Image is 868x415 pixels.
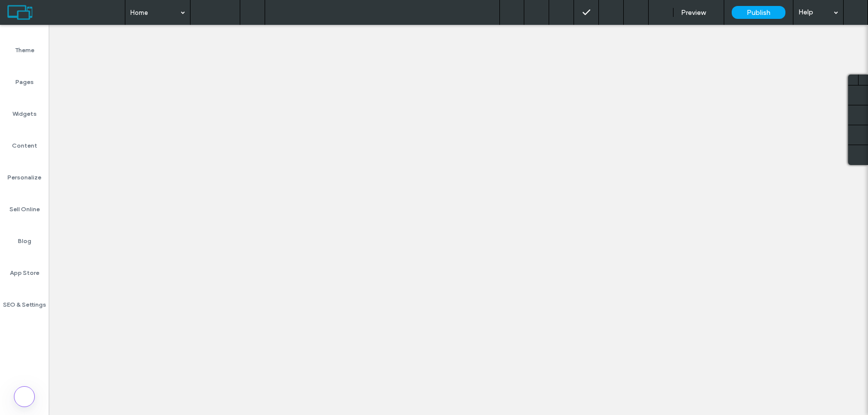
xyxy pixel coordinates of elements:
span: Publish [747,8,771,17]
span: Preview [681,8,706,17]
label: Personalize [7,168,41,182]
label: Blog [18,232,31,246]
label: SEO & Settings [3,295,46,309]
label: Pages [15,73,34,86]
label: Widgets [12,104,37,118]
label: Content [12,136,37,150]
label: App Store [10,263,39,277]
label: Theme [15,41,34,55]
label: Sell Online [9,200,40,214]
